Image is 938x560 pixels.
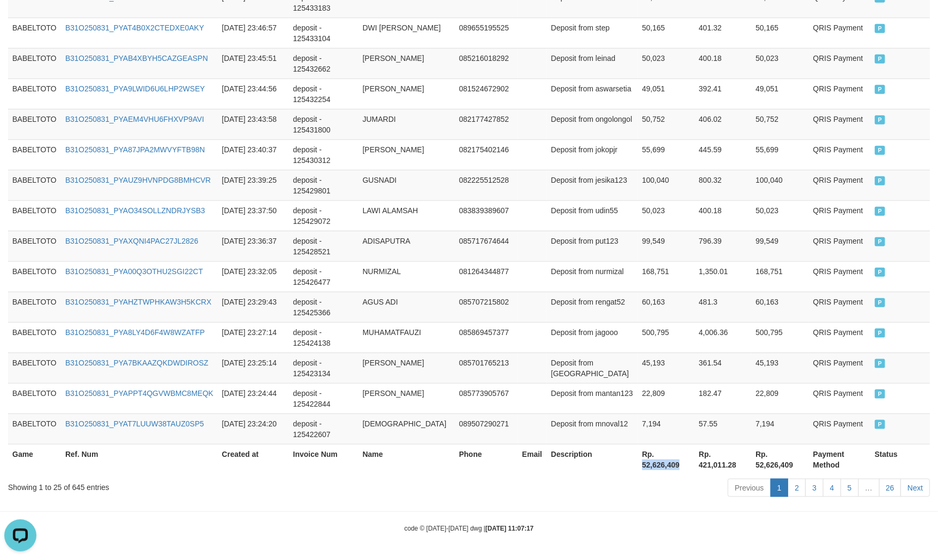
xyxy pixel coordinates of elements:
[8,383,61,414] td: BABELTOTO
[65,24,204,32] a: B31O250831_PYAT4B0X2CTEDXE0AKY
[875,85,886,94] span: PAID
[547,48,638,79] td: Deposit from leinad
[695,231,751,261] td: 796.39
[875,24,886,33] span: PAID
[841,479,859,497] a: 5
[8,444,61,475] th: Game
[751,353,809,383] td: 45,193
[289,139,359,170] td: deposit - 125430312
[809,18,871,48] td: QRIS Payment
[875,237,886,246] span: PAID
[751,139,809,170] td: 55,699
[289,200,359,231] td: deposit - 125429072
[289,444,359,475] th: Invoice Num
[65,359,208,367] a: B31O250831_PYA7BKAAZQKDWDIROSZ
[455,200,518,231] td: 083839389607
[289,79,359,109] td: deposit - 125432254
[455,48,518,79] td: 085216018292
[518,444,547,475] th: Email
[788,479,806,497] a: 2
[289,48,359,79] td: deposit - 125432662
[809,292,871,322] td: QRIS Payment
[359,383,455,414] td: [PERSON_NAME]
[218,322,289,353] td: [DATE] 23:27:14
[8,139,61,170] td: BABELTOTO
[218,414,289,444] td: [DATE] 23:24:20
[359,444,455,475] th: Name
[455,292,518,322] td: 085707215802
[218,261,289,292] td: [DATE] 23:32:05
[455,139,518,170] td: 082175402146
[359,353,455,383] td: [PERSON_NAME]
[809,200,871,231] td: QRIS Payment
[455,79,518,109] td: 081524672902
[547,444,638,475] th: Description
[751,200,809,231] td: 50,023
[695,200,751,231] td: 400.18
[289,353,359,383] td: deposit - 125423134
[455,109,518,139] td: 082177427852
[875,207,886,216] span: PAID
[455,444,518,475] th: Phone
[218,109,289,139] td: [DATE] 23:43:58
[65,267,203,276] a: B31O250831_PYA00Q3OTHU2SGI22CT
[858,479,880,497] a: …
[289,322,359,353] td: deposit - 125424138
[875,420,886,429] span: PAID
[809,414,871,444] td: QRIS Payment
[8,478,383,493] div: Showing 1 to 25 of 645 entries
[8,261,61,292] td: BABELTOTO
[455,261,518,292] td: 081264344877
[809,353,871,383] td: QRIS Payment
[875,268,886,277] span: PAID
[638,292,695,322] td: 60,163
[751,48,809,79] td: 50,023
[218,200,289,231] td: [DATE] 23:37:50
[638,48,695,79] td: 50,023
[289,414,359,444] td: deposit - 125422607
[638,444,695,475] th: Rp. 52,626,409
[809,139,871,170] td: QRIS Payment
[809,231,871,261] td: QRIS Payment
[809,444,871,475] th: Payment Method
[65,237,199,245] a: B31O250831_PYAXQNI4PAC27JL2826
[638,261,695,292] td: 168,751
[8,231,61,261] td: BABELTOTO
[751,383,809,414] td: 22,809
[359,322,455,353] td: MUHAMATFAUZI
[455,414,518,444] td: 089507290271
[809,109,871,139] td: QRIS Payment
[65,145,205,154] a: B31O250831_PYA87JPA2MWVYFTB98N
[485,525,533,532] strong: [DATE] 11:07:17
[809,322,871,353] td: QRIS Payment
[875,146,886,155] span: PAID
[823,479,841,497] a: 4
[547,139,638,170] td: Deposit from jokopjr
[455,170,518,200] td: 082225512528
[638,353,695,383] td: 45,193
[289,18,359,48] td: deposit - 125433104
[547,109,638,139] td: Deposit from ongolongol
[875,390,886,399] span: PAID
[695,444,751,475] th: Rp. 421,011.28
[695,383,751,414] td: 182.47
[695,414,751,444] td: 57.55
[65,328,205,337] a: B31O250831_PYA8LY4D6F4W8WZATFP
[218,353,289,383] td: [DATE] 23:25:14
[65,54,208,63] a: B31O250831_PYAB4XBYH5CAZGEASPN
[65,419,204,428] a: B31O250831_PYAT7LUUW38TAUZ0SP5
[751,18,809,48] td: 50,165
[218,170,289,200] td: [DATE] 23:39:25
[289,170,359,200] td: deposit - 125429801
[871,444,930,475] th: Status
[218,48,289,79] td: [DATE] 23:45:51
[638,322,695,353] td: 500,795
[695,48,751,79] td: 400.18
[65,298,211,306] a: B31O250831_PYAHZTWPHKAW3H5KCRX
[65,115,204,123] a: B31O250831_PYAEM4VHU6FHXVP9AVI
[638,383,695,414] td: 22,809
[218,139,289,170] td: [DATE] 23:40:37
[8,170,61,200] td: BABELTOTO
[875,55,886,64] span: PAID
[547,383,638,414] td: Deposit from mantan123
